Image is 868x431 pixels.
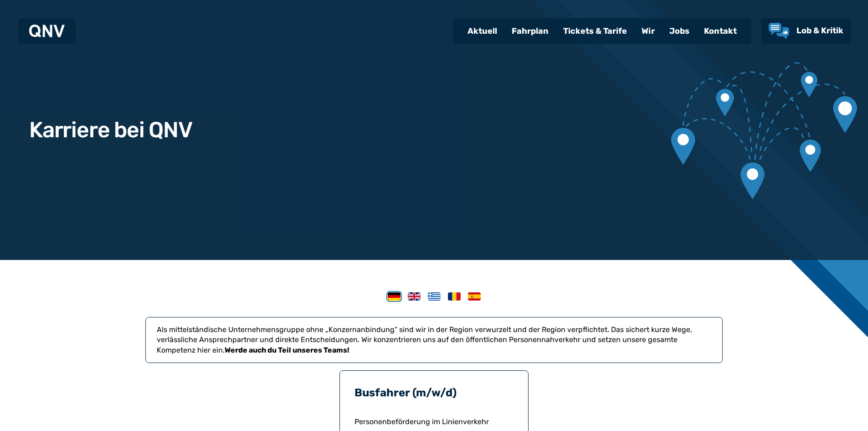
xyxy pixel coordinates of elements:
img: Greek [428,292,441,301]
img: German [388,292,401,301]
a: Tickets & Tarife [556,19,634,43]
a: Jobs [662,19,697,43]
img: Spanish [468,292,481,301]
a: Wir [634,19,662,43]
a: Lob & Kritik [769,23,843,39]
p: Als mittelständische Unternehmensgruppe ohne „Konzernanbindung“ sind wir in der Region verwurzelt... [157,325,711,355]
a: Busfahrer (m/w/d) [354,386,457,399]
strong: Werde auch du Teil unseres Teams! [225,346,349,354]
a: Kontakt [697,19,744,43]
img: Romanian [448,292,461,301]
h1: Karriere bei QNV [29,119,192,141]
img: Verbundene Kartenmarkierungen [671,62,857,199]
a: QNV Logo [29,22,65,40]
span: Lob & Kritik [796,26,843,36]
a: Fahrplan [504,19,556,43]
img: English [408,292,421,301]
img: QNV Logo [29,25,65,37]
a: Aktuell [460,19,504,43]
